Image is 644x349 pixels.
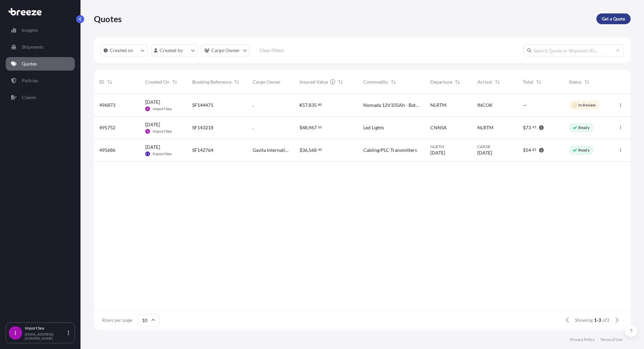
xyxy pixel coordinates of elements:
span: Cargo Owner [253,79,281,85]
a: Quotes [6,57,75,71]
span: 495752 [99,124,115,131]
span: Rows per page [102,317,132,323]
p: Claims [22,94,36,101]
span: NLRTM [430,102,446,108]
span: Created On [145,79,169,85]
p: Get a Quote [602,15,625,22]
span: Nomada 12V105Ah - Battery [363,102,420,108]
span: 36 [302,148,308,152]
span: 835 [309,103,317,107]
span: . [317,103,318,106]
span: 496873 [99,102,115,108]
span: SF143218 [192,124,213,131]
p: Cargo Owner [211,47,240,54]
span: Led Lights [363,124,384,131]
span: $ [523,148,526,152]
span: 45 [532,126,536,128]
span: , [308,148,309,152]
p: Quotes [22,60,37,67]
span: , [308,125,309,130]
span: 57 [302,103,308,107]
a: Shipments [6,40,75,54]
span: 495686 [99,147,115,154]
span: 568 [309,148,317,152]
span: ES [146,150,149,157]
button: Sort [535,78,543,86]
p: [EMAIL_ADDRESS][DOMAIN_NAME] [25,332,66,340]
span: [DATE] [145,121,160,128]
p: Ready [578,125,590,130]
button: Sort [583,78,591,86]
p: Shipments [22,44,44,50]
span: 73 [526,125,531,130]
span: Insured Value [300,79,328,85]
span: . [531,148,532,151]
span: Gavita International b.v., [253,147,289,154]
a: Get a Quote [596,13,631,24]
span: Total [523,79,533,85]
span: I [14,330,16,336]
span: Cabling/PLC Transmitters [363,147,417,154]
button: createdBy Filter options [151,44,198,56]
span: NLRTM [430,144,467,149]
button: Sort [233,78,241,86]
span: 40 [318,148,322,151]
span: NLRTM [477,124,493,131]
span: Import Sea [153,129,172,134]
span: , [308,103,309,107]
span: . [253,124,254,131]
span: Departure [430,79,452,85]
p: Insights [22,27,38,34]
span: — [523,102,527,108]
span: [DATE] [477,149,492,156]
button: Sort [336,78,344,86]
button: Sort [453,78,462,86]
p: Policies [22,77,38,84]
span: 1-3 [594,317,601,323]
button: Sort [171,78,179,86]
span: Booking Reference [192,79,231,85]
p: Quotes [94,13,122,24]
span: € [300,103,302,107]
span: [DATE] [430,149,445,156]
span: Showing [575,317,593,323]
span: Arrival [477,79,492,85]
p: Clear Filters [260,47,284,54]
span: Status [569,79,582,85]
a: Claims [6,91,75,104]
span: 967 [309,125,317,130]
span: . [253,102,254,108]
p: Import Sea [25,325,66,331]
span: INCOK [477,102,493,108]
button: Sort [389,78,397,86]
p: Terms of Use [600,337,623,342]
span: Export Sea [153,151,171,157]
span: of 3 [602,317,609,323]
span: . [317,148,318,151]
span: IS [147,128,149,135]
span: 48 [302,125,308,130]
span: 26 [318,126,322,128]
span: $ [300,148,302,152]
span: SF142764 [192,147,213,154]
span: 54 [526,148,531,152]
button: Clear Filters [253,45,291,56]
button: Sort [106,78,114,86]
p: Ready [578,147,590,153]
span: 85 [532,148,536,151]
span: $ [523,125,526,130]
span: SF144471 [192,102,213,108]
button: cargoOwner Filter options [201,44,250,56]
span: . [317,126,318,128]
p: Created by [160,47,183,54]
a: Policies [6,74,75,87]
span: 80 [318,103,322,106]
span: Import Sea [153,106,172,112]
a: Privacy Policy [570,337,595,342]
span: CATOR [477,144,513,149]
span: $ [300,125,302,130]
p: Created on [110,47,133,54]
input: Search Quote or Shipment ID... [523,44,624,56]
button: createdOn Filter options [101,44,148,56]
